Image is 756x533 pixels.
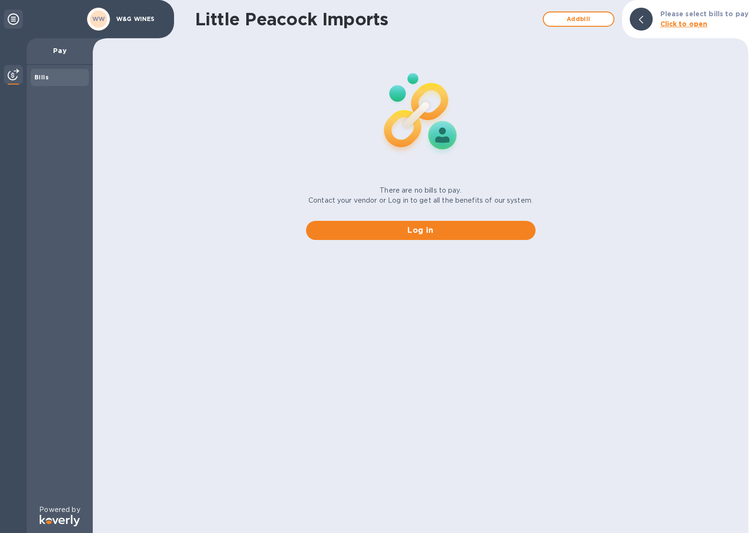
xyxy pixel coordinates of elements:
button: Addbill [543,11,614,27]
h1: Little Peacock Imports [195,9,538,29]
b: Bills [34,74,49,81]
b: Please select bills to pay [660,10,748,18]
img: Logo [40,515,80,526]
b: Click to open [660,20,708,28]
b: WW [92,15,105,22]
span: Add bill [551,13,606,25]
p: There are no bills to pay. Contact your vendor or Log in to get all the benefits of our system. [308,185,533,206]
p: Pay [34,46,85,55]
button: Log in [306,221,536,240]
p: W&G WINES [116,16,164,22]
p: Powered by [39,505,80,515]
span: Log in [314,225,528,236]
